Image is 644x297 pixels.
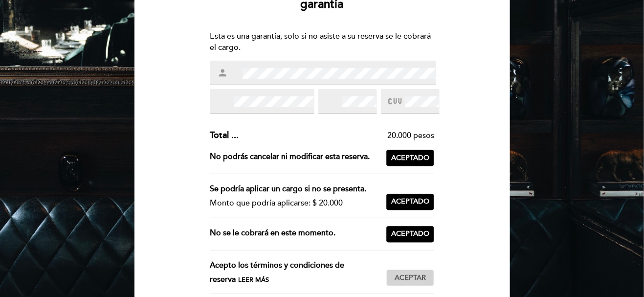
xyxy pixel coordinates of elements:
font: Monto que podría aplicarse: $ 20.000 [210,198,343,208]
font: No se le cobrará en este momento. [210,228,335,238]
font: tarjeta de crédito [217,96,389,107]
font: Aceptar [395,274,426,282]
font: No podrás cancelar ni modificar esta reserva. [210,152,370,161]
font: Aceptado [391,154,429,162]
font: Esta es una garantía, solo si no asiste a su reserva se le cobrará el cargo. [210,31,431,52]
font: 20.000 pesos [387,131,434,140]
button: Aceptado [386,226,434,243]
button: Aceptado [386,194,434,210]
font: Leer más [238,276,269,284]
font: Acepto los términos y condiciones de reserva [210,260,344,284]
font: Aceptado [391,229,429,238]
font: Total ... [210,130,239,140]
button: Aceptar [386,270,434,286]
font: Aceptado [391,197,429,206]
font: rango de fechas [326,96,471,107]
font: Se podría aplicar un cargo si no se presenta. [210,184,366,194]
button: Aceptado [386,150,434,166]
font: persona [217,68,239,78]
